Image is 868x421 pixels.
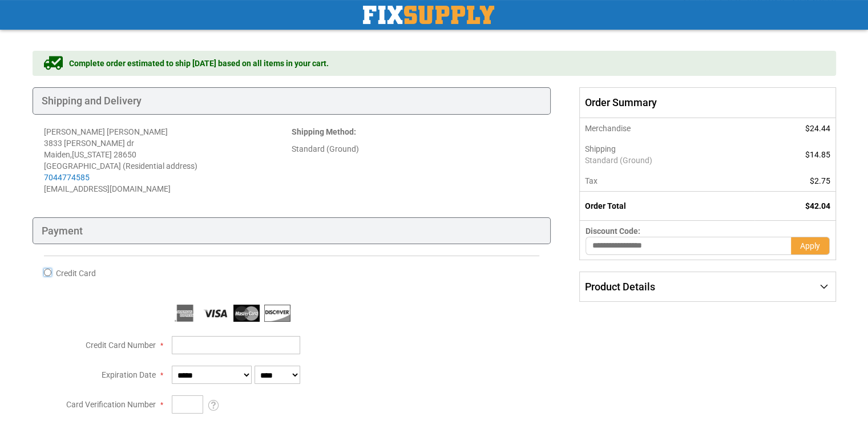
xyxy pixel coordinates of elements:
div: Shipping and Delivery [33,87,551,115]
span: $2.75 [810,176,830,185]
span: Standard (Ground) [585,155,749,166]
span: Shipping [585,144,616,153]
strong: Order Total [585,201,626,211]
img: MasterCard [233,305,260,322]
span: [US_STATE] [72,150,112,159]
span: Order Summary [579,87,835,118]
span: [EMAIL_ADDRESS][DOMAIN_NAME] [44,184,171,193]
span: Credit Card Number [86,341,156,350]
span: Product Details [585,281,655,293]
span: Apply [800,241,820,250]
address: [PERSON_NAME] [PERSON_NAME] 3833 [PERSON_NAME] dr Maiden , 28650 [GEOGRAPHIC_DATA] (Residential a... [44,126,292,195]
div: Standard (Ground) [292,143,539,155]
div: Payment [33,217,551,245]
span: Expiration Date [102,370,156,379]
span: Card Verification Number [66,400,156,409]
span: Discount Code: [586,226,640,236]
button: Apply [791,237,830,255]
a: 7044774585 [44,173,90,182]
a: store logo [363,6,494,24]
img: Visa [203,305,229,322]
span: $24.44 [805,124,830,133]
th: Merchandise [580,118,755,139]
strong: : [292,127,356,136]
th: Tax [580,171,755,192]
span: Complete order estimated to ship [DATE] based on all items in your cart. [69,58,329,69]
img: Discover [264,305,290,322]
img: American Express [172,305,198,322]
span: $14.85 [805,150,830,159]
span: Credit Card [56,269,96,278]
span: Shipping Method [292,127,354,136]
span: $42.04 [805,201,830,211]
img: Fix Industrial Supply [363,6,494,24]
